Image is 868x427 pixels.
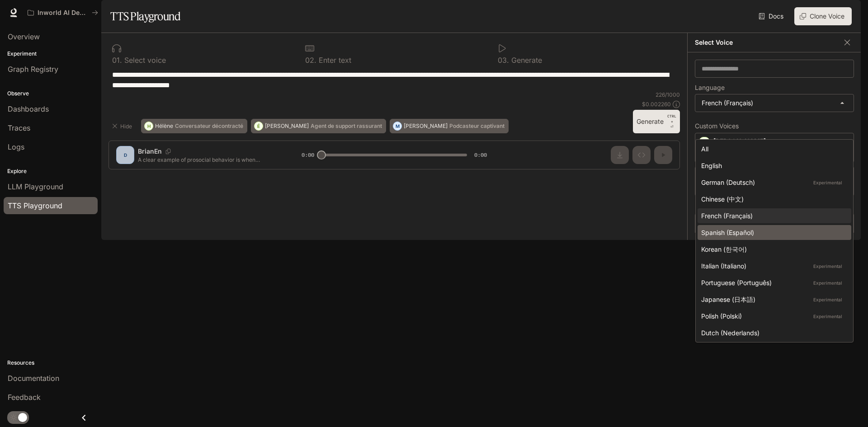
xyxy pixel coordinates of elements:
[701,295,844,304] div: Japanese (日本語)
[811,312,844,320] p: Experimental
[811,178,844,187] p: Experimental
[701,144,844,154] div: All
[701,311,844,321] div: Polish (Polski)
[701,211,844,221] div: French (Français)
[701,278,844,287] div: Portuguese (Português)
[701,244,844,254] div: Korean (한국어)
[701,178,844,187] div: German (Deutsch)
[701,161,844,170] div: English
[701,228,844,237] div: Spanish (Español)
[701,194,844,204] div: Chinese (中文)
[701,261,844,271] div: Italian (Italiano)
[811,296,844,304] p: Experimental
[811,279,844,287] p: Experimental
[811,262,844,270] p: Experimental
[701,328,844,338] div: Dutch (Nederlands)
